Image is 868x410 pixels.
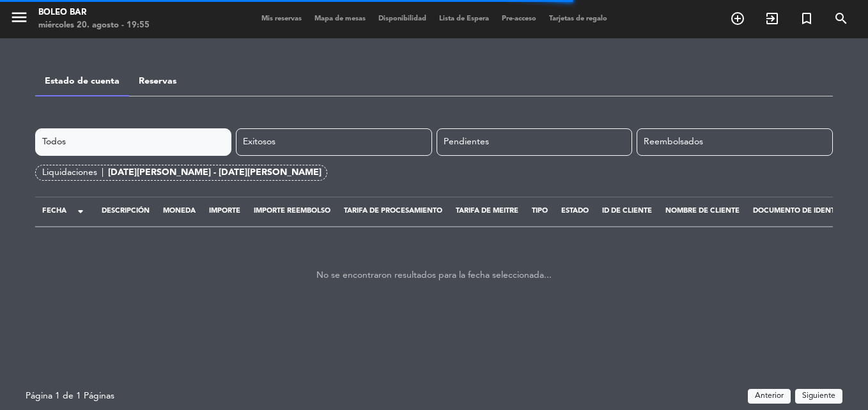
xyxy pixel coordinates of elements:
[665,208,740,215] span: Nombre de cliente
[254,208,330,215] span: Importe reembolso
[102,208,150,215] span: Descripción
[108,165,322,180] div: [DATE][PERSON_NAME] - [DATE][PERSON_NAME]
[209,208,240,215] span: Importe
[456,208,518,215] span: Tarifa de Meitre
[764,11,780,26] i: exit_to_app
[45,77,120,86] a: Estado de cuenta
[372,15,433,22] span: Disponibilidad
[102,165,104,180] span: |
[38,6,150,19] div: Boleo Bar
[308,15,372,22] span: Mapa de mesas
[595,197,658,227] th: Id de cliente
[10,8,29,31] button: menu
[236,128,432,156] div: Exitosos
[73,204,88,219] span: arrow_drop_down
[437,128,633,156] div: Pendientes
[255,15,308,22] span: Mis reservas
[38,19,150,32] div: miércoles 20. agosto - 19:55
[163,208,196,215] span: Moneda
[35,128,231,156] div: Todos
[495,15,543,22] span: Pre-acceso
[561,208,589,215] span: Estado
[833,11,849,26] i: search
[532,208,548,215] span: Tipo
[139,77,176,86] a: Reservas
[35,236,833,315] div: No se encontraron resultados para la fecha seleccionada...
[543,15,614,22] span: Tarjetas de regalo
[730,11,745,26] i: add_circle_outline
[42,165,108,180] div: Liquidaciones
[42,206,66,217] span: Fecha
[10,8,29,27] i: menu
[344,208,442,215] span: Tarifa de procesamiento
[799,11,814,26] i: turned_in_not
[637,128,833,156] div: Reembolsados
[433,15,495,22] span: Lista de Espera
